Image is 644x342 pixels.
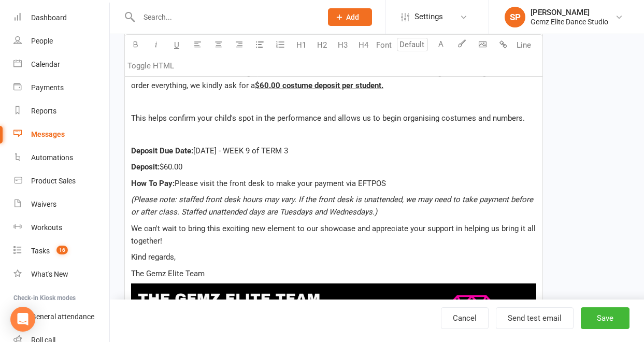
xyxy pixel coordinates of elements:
div: Reports [31,107,56,115]
a: Product Sales [13,169,109,193]
button: Toggle HTML [125,55,177,76]
button: H1 [291,35,311,55]
div: Messages [31,130,65,138]
input: Search... [136,10,314,24]
div: Workouts [31,223,62,232]
a: Calendar [13,53,109,76]
span: 16 [56,246,68,254]
div: Tasks [31,247,50,255]
span: U [174,40,179,50]
div: Gemz Elite Dance Studio [531,17,608,26]
a: Messages [13,123,109,146]
div: What's New [31,270,68,278]
span: How To Pay: [131,179,175,188]
div: People [31,37,53,45]
a: What's New [13,263,109,286]
a: Workouts [13,216,109,239]
a: Automations [13,146,109,169]
a: Tasks 16 [13,239,109,263]
button: H2 [311,35,332,55]
a: Reports [13,99,109,123]
span: (Please note: staffed front desk hours may vary. If the front desk is unattended, we may need to ... [131,195,535,217]
a: Cancel [441,307,489,329]
div: Waivers [31,200,56,208]
a: Waivers [13,193,109,216]
button: H4 [353,35,374,55]
span: Kind regards, [131,252,176,262]
button: Font [374,35,394,55]
div: Open Intercom Messenger [10,307,35,332]
button: A [431,35,451,55]
span: Add [346,13,359,21]
div: [PERSON_NAME] [531,8,608,17]
div: Automations [31,153,73,162]
div: Product Sales [31,177,76,185]
span: $60.00 costume deposit per student. [255,81,383,90]
div: Payments [31,83,64,92]
button: Send test email [496,307,574,329]
a: General attendance kiosk mode [13,305,109,329]
span: $60.00 [160,162,182,172]
div: Calendar [31,60,60,68]
div: SP [505,7,525,27]
button: Line [513,35,534,55]
span: Please visit the front desk to make your payment via EFTPOS [175,179,386,188]
div: General attendance [31,312,94,321]
span: Settings [414,5,443,28]
span: This helps confirm your child's spot in the performance and allows us to begin organising costume... [131,113,525,123]
a: Dashboard [13,6,109,30]
button: Add [328,8,372,26]
a: Payments [13,76,109,99]
div: Dashboard [31,13,67,22]
span: The Gemz Elite Team [131,269,205,278]
button: Save [581,307,629,329]
span: We can't wait to bring this exciting new element to our showcase and appreciate your support in h... [131,224,538,246]
span: [DATE] - WEEK 9 of TERM 3 [193,146,288,155]
input: Default [397,38,428,51]
span: For the first time, we will be having costumes for our showcase! To ensure we have enough time to... [131,68,522,90]
span: Deposit Due Date: [131,146,193,155]
span: Deposit: [131,162,160,172]
button: U [166,35,187,55]
button: H3 [332,35,353,55]
a: People [13,30,109,53]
